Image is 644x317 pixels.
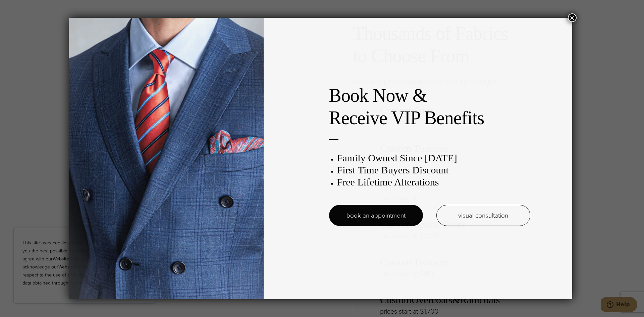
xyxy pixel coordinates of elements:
[337,152,530,164] h3: Family Owned Since [DATE]
[15,5,29,11] span: Help
[329,84,530,129] h2: Book Now & Receive VIP Benefits
[329,205,423,226] a: book an appointment
[436,205,530,226] a: visual consultation
[337,164,530,176] h3: First Time Buyers Discount
[568,13,577,22] button: Close
[337,176,530,188] h3: Free Lifetime Alterations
